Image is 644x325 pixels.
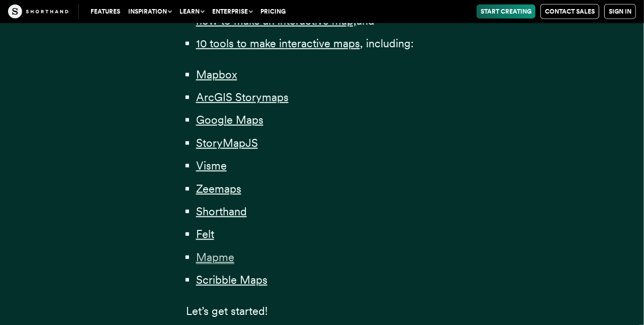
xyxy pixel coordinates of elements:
a: StoryMapJS [196,136,258,149]
span: Mapme [196,251,234,264]
span: Let’s get started! [187,304,268,317]
a: how to make an interactive map, [196,14,356,27]
button: Inspiration [124,5,175,19]
a: Google Maps [196,113,263,126]
a: Visme [196,159,227,172]
a: Shorthand [196,205,247,218]
a: Sign in [604,4,636,19]
a: Felt [196,227,214,240]
a: Features [86,5,124,19]
a: Mapme [196,251,234,264]
a: Contact Sales [540,4,599,19]
a: Scribble Maps [196,273,267,286]
span: and [356,14,375,27]
button: Enterprise [208,5,256,19]
a: Pricing [256,5,290,19]
a: Mapbox [196,68,237,81]
a: ArcGIS Storymaps [196,91,289,104]
a: Start Creating [477,5,535,19]
a: Zeemaps [196,182,241,195]
a: 10 tools to make interactive maps [196,37,360,50]
img: The Craft [8,5,68,19]
span: , including: [360,37,414,50]
button: Learn [175,5,208,19]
